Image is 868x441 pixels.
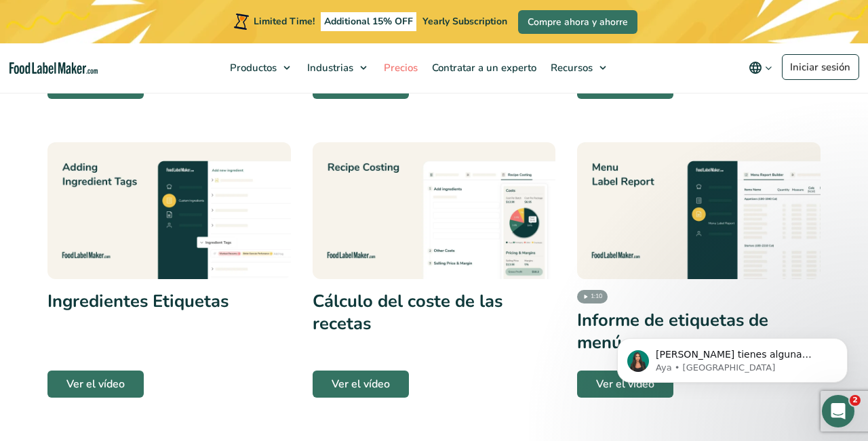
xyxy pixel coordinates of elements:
[597,310,868,404] iframe: Intercom notifications mensaje
[577,371,673,398] a: Ver el vídeo
[577,309,801,354] h3: Informe de etiquetas de menú
[577,290,608,303] span: 1:10
[425,43,540,92] a: Contratar a un experto
[544,43,613,92] a: Recursos
[313,290,536,335] h3: Cálculo del coste de las recetas
[47,290,271,312] h3: Ingredientes Etiquetas
[321,12,416,31] span: Additional 15% OFF
[782,54,859,80] a: Iniciar sesión
[254,15,315,28] span: Limited Time!
[300,43,374,92] a: Industrias
[226,61,278,75] span: Productos
[822,395,854,427] iframe: Intercom live chat
[303,61,355,75] span: Industrias
[223,43,297,92] a: Productos
[518,10,637,34] a: Compre ahora y ahorre
[850,395,861,406] span: 2
[428,61,538,75] span: Contratar a un experto
[47,371,144,398] a: Ver el vídeo
[380,61,419,75] span: Precios
[313,371,409,398] a: Ver el vídeo
[377,43,422,92] a: Precios
[547,61,594,75] span: Recursos
[422,15,507,28] span: Yearly Subscription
